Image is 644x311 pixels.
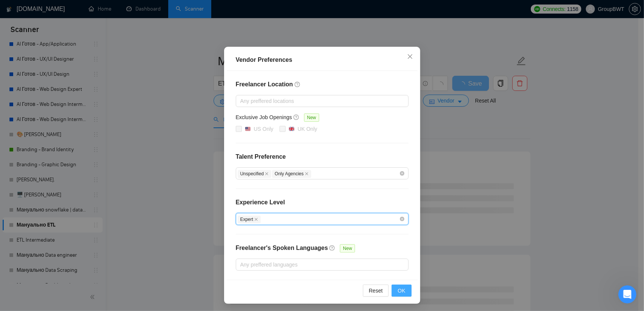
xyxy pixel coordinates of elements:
[236,152,409,161] h4: Talent Preference
[618,285,636,303] iframe: Intercom live chat
[398,286,405,295] span: OK
[236,244,328,253] h4: Freelancer's Spoken Languages
[236,55,409,64] div: Vendor Preferences
[304,113,319,122] span: New
[254,125,274,133] div: US Only
[400,171,404,176] span: close-circle
[305,172,309,176] span: close
[236,198,285,207] h4: Experience Level
[289,126,294,132] img: 🇬🇧
[329,245,335,251] span: question-circle
[238,170,272,178] span: Unspecified
[363,285,389,297] button: Reset
[294,114,300,120] span: question-circle
[245,126,251,132] img: 🇺🇸
[238,216,261,224] span: Expert
[369,286,383,295] span: Reset
[407,54,413,60] span: close
[295,81,301,87] span: question-circle
[298,125,317,133] div: UK Only
[236,113,292,121] h5: Exclusive Job Openings
[340,244,355,253] span: New
[254,218,258,221] span: close
[400,47,420,67] button: Close
[272,170,311,178] span: Only Agencies
[400,217,404,221] span: close-circle
[236,80,409,89] h4: Freelancer Location
[265,172,269,176] span: close
[392,285,411,297] button: OK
